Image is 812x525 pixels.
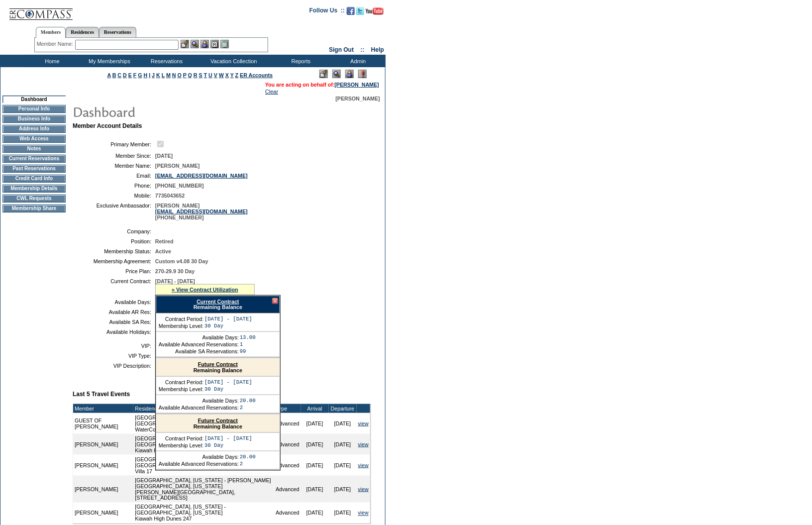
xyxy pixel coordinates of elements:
td: [DATE] - [DATE] [204,316,252,322]
img: Impersonate [201,40,209,48]
img: View Mode [332,70,341,78]
td: [DATE] [301,503,329,524]
a: V [214,72,217,78]
img: View [191,40,199,48]
a: Sign Out [329,46,354,53]
td: Contract Period: [159,379,203,385]
td: [DATE] [301,413,329,434]
td: [DATE] [301,434,329,455]
a: Subscribe to our YouTube Channel [366,10,384,16]
td: Available Holidays: [77,329,151,335]
a: view [358,486,369,492]
td: Company: [77,228,151,234]
td: Advanced [274,503,301,524]
td: Reservations [137,55,194,67]
a: S [199,72,203,78]
span: 270-29.9 30 Day [155,268,195,274]
td: Advanced [274,413,301,434]
td: 30 Day [204,323,252,329]
a: Help [371,46,384,53]
td: 20.00 [240,454,256,460]
a: Become our fan on Facebook [347,10,355,16]
td: Home [22,55,80,67]
a: H [144,72,148,78]
td: [GEOGRAPHIC_DATA], [US_STATE] - [GEOGRAPHIC_DATA], [US_STATE] WaterColor, [STREET_ADDRESS] [133,413,274,434]
div: Remaining Balance [156,415,280,433]
span: [PERSON_NAME] [PHONE_NUMBER] [155,203,248,220]
span: You are acting on behalf of: [265,82,379,88]
td: Arrival [301,404,329,413]
td: Exclusive Ambassador: [77,203,151,220]
td: Available SA Reservations: [159,348,239,354]
span: [DATE] - [DATE] [155,278,195,284]
td: Email: [77,173,151,179]
td: 30 Day [204,442,252,448]
td: My Memberships [80,55,137,67]
td: [GEOGRAPHIC_DATA], [US_STATE] - [GEOGRAPHIC_DATA], [US_STATE] Kiawah High Dunes 247 [133,503,274,524]
td: [PERSON_NAME] [73,476,133,503]
td: [PERSON_NAME] [73,434,133,455]
td: Address Info [2,125,66,133]
a: D [123,72,127,78]
a: Future Contract [198,361,238,367]
td: Phone: [77,183,151,189]
td: Type [274,404,301,413]
td: [DATE] [329,413,357,434]
a: Residences [66,27,99,37]
td: Primary Member: [77,139,151,149]
a: J [152,72,155,78]
a: [EMAIL_ADDRESS][DOMAIN_NAME] [155,209,248,214]
a: N [172,72,176,78]
td: Membership Level: [159,442,203,448]
td: 99 [240,348,256,354]
a: F [133,72,137,78]
td: Residence [133,404,274,413]
span: Custom v4.08 30 Day [155,258,208,264]
td: Available Advanced Reservations: [159,341,239,347]
td: Available Days: [159,334,239,340]
a: Q [188,72,192,78]
a: Y [230,72,234,78]
b: Last 5 Travel Events [73,391,130,398]
td: [GEOGRAPHIC_DATA], [US_STATE] - [GEOGRAPHIC_DATA], [US_STATE] Kiawah High Dunes 247 [133,434,274,455]
span: 7735043652 [155,193,185,199]
a: » View Contract Utilization [172,287,238,293]
span: [DATE] [155,153,173,159]
div: Member Name: [37,40,75,48]
span: Retired [155,238,174,244]
td: Member Since: [77,153,151,159]
img: b_calculator.gif [220,40,229,48]
td: 13.00 [240,334,256,340]
td: Member [73,404,133,413]
a: Z [235,72,239,78]
td: Credit Card Info [2,175,66,183]
td: Membership Level: [159,386,203,392]
td: [DATE] [329,455,357,476]
td: Admin [328,55,386,67]
td: Web Access [2,135,66,143]
td: [PERSON_NAME] [73,455,133,476]
a: [EMAIL_ADDRESS][DOMAIN_NAME] [155,173,248,179]
a: ER Accounts [240,72,273,78]
td: CWL Requests [2,195,66,203]
img: Become our fan on Facebook [347,7,355,15]
td: Available SA Res: [77,319,151,325]
td: Membership Share [2,205,66,212]
td: VIP: [77,343,151,349]
td: 1 [240,341,256,347]
td: Vacation Collection [194,55,271,67]
a: K [156,72,160,78]
td: Advanced [274,476,301,503]
td: Price Plan: [77,268,151,274]
td: Contract Period: [159,435,203,441]
td: 2 [240,405,256,411]
td: Personal Info [2,105,66,113]
td: Advanced [274,455,301,476]
td: Past Reservations [2,165,66,173]
td: VIP Type: [77,353,151,359]
td: Dashboard [2,96,66,103]
a: view [358,441,369,447]
td: Reports [271,55,328,67]
td: Membership Status: [77,248,151,254]
span: Active [155,248,171,254]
